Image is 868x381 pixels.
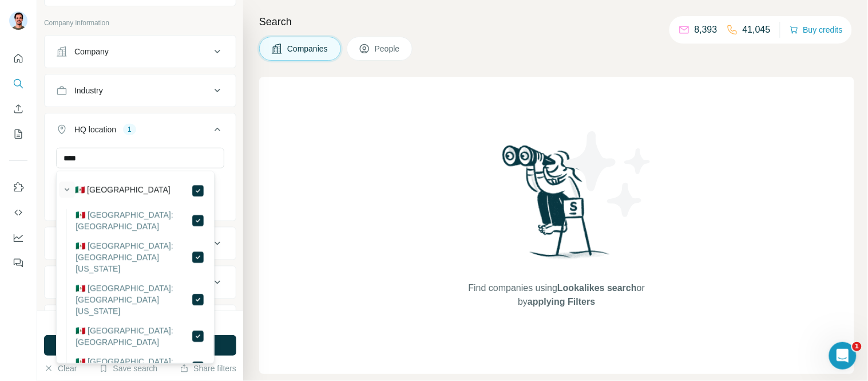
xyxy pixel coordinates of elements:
p: 41,045 [743,23,771,37]
label: 🇲🇽 [GEOGRAPHIC_DATA]: [GEOGRAPHIC_DATA][US_STATE] [76,282,191,317]
button: HQ location1 [45,116,236,148]
label: 🇲🇽 [GEOGRAPHIC_DATA]: [GEOGRAPHIC_DATA][US_STATE] [76,240,191,274]
button: Technologies [45,308,236,335]
button: Employees (size) [45,269,236,296]
button: Feedback [9,253,27,273]
img: Avatar [9,11,27,30]
span: People [375,43,401,54]
button: Run search [44,335,236,356]
button: Industry [45,77,236,104]
button: Save search [99,363,157,374]
div: 1 [123,124,136,135]
button: Enrich CSV [9,99,27,119]
span: Companies [287,43,329,54]
button: Share filters [180,363,236,374]
button: Use Surfe on LinkedIn [9,177,27,198]
span: Find companies using or by [465,281,648,309]
button: Quick start [9,48,27,69]
h4: Search [259,14,854,30]
span: Lookalikes search [557,283,637,293]
label: 🇲🇽 [GEOGRAPHIC_DATA] [75,184,171,198]
p: 8,393 [695,23,718,37]
label: 🇲🇽 [GEOGRAPHIC_DATA]: [GEOGRAPHIC_DATA] [76,325,191,348]
span: applying Filters [528,297,595,307]
iframe: Intercom live chat [829,342,857,370]
img: Surfe Illustration - Woman searching with binoculars [497,142,616,270]
div: HQ location [74,124,116,135]
div: Industry [74,85,103,96]
button: Use Surfe API [9,202,27,223]
button: Annual revenue ($) [45,230,236,257]
button: Buy credits [790,22,843,38]
img: Surfe Illustration - Stars [557,123,660,226]
button: Company [45,38,236,65]
div: Company [74,46,109,57]
button: Dashboard [9,227,27,248]
span: 1 [853,342,862,351]
button: Clear [44,363,77,374]
label: 🇲🇽 [GEOGRAPHIC_DATA]: [GEOGRAPHIC_DATA] [76,209,191,232]
button: Search [9,73,27,94]
p: Company information [44,18,236,28]
button: My lists [9,124,27,144]
label: 🇲🇽 [GEOGRAPHIC_DATA]: [GEOGRAPHIC_DATA] [76,356,191,379]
